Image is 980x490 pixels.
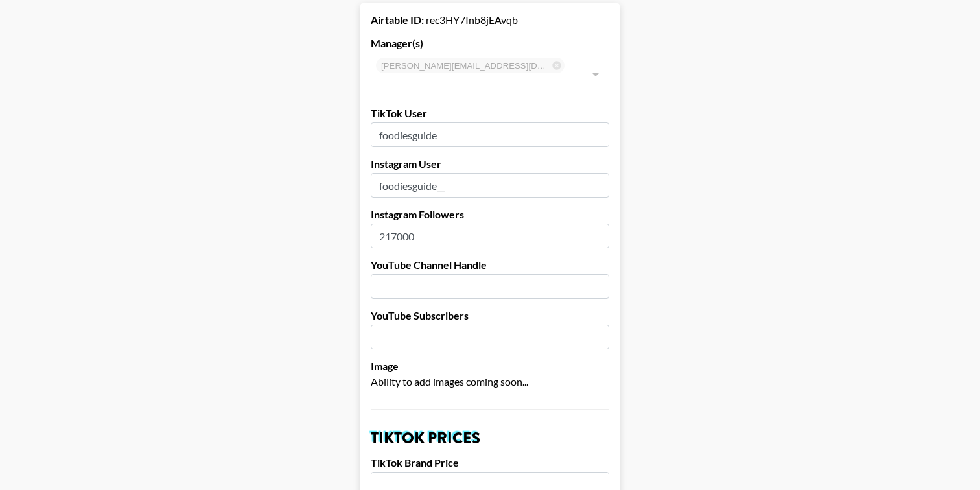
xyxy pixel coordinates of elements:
[371,259,609,272] label: YouTube Channel Handle
[371,375,528,388] span: Ability to add images coming soon...
[371,456,609,469] label: TikTok Brand Price
[371,14,609,27] div: rec3HY7Inb8jEAvqb
[371,157,609,170] label: Instagram User
[371,14,424,26] strong: Airtable ID:
[371,309,609,322] label: YouTube Subscribers
[371,208,609,221] label: Instagram Followers
[371,360,609,373] label: Image
[371,107,609,120] label: TikTok User
[371,430,609,446] h2: TikTok Prices
[371,37,609,50] label: Manager(s)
